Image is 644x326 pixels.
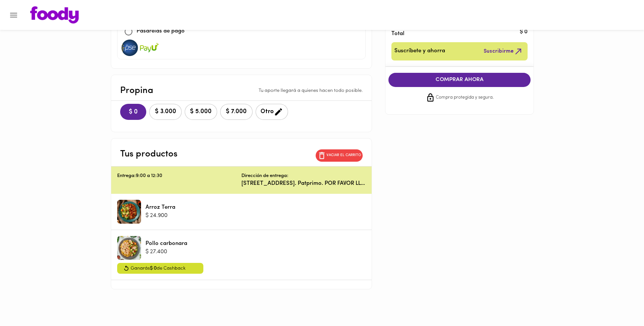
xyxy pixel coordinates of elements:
[146,212,175,220] p: $ 24.900
[120,104,146,120] button: $ 0
[120,148,178,161] p: Tus productos
[256,104,288,120] button: Otro
[149,104,182,120] button: $ 3.000
[601,283,637,319] iframe: Messagebird Livechat Widget
[484,47,523,56] span: Suscribirme
[326,153,361,158] p: Vaciar el carrito
[146,240,187,248] p: Pollo carbonara
[154,108,177,115] span: $ 3.000
[140,40,159,56] img: visa
[396,77,523,83] span: COMPRAR AHORA
[137,27,185,36] p: Pasarelas de pago
[117,200,141,224] div: Arroz Terra
[185,104,217,120] button: $ 5.000
[131,264,185,273] span: Ganarás de Cashback
[190,108,212,115] span: $ 5.000
[220,104,253,120] button: $ 7.000
[388,73,531,87] button: COMPRAR AHORA
[436,94,494,102] span: Compra protegida y segura.
[241,180,366,187] p: [STREET_ADDRESS]. Patprimo. POR FAVOR LLAMAR A [PERSON_NAME] 3112554500
[117,236,141,260] div: Pollo carbonara
[316,149,363,162] button: Vaciar el carrito
[225,108,248,115] span: $ 7.000
[146,248,187,256] p: $ 27.400
[150,266,157,271] span: $ 0
[391,30,516,38] p: Total
[121,40,139,56] img: visa
[120,84,153,97] p: Propina
[482,45,525,58] button: Suscribirme
[520,28,528,36] p: $ 0
[30,6,79,24] img: logo.png
[260,107,283,117] span: Otro
[241,173,288,180] p: Dirección de entrega:
[126,109,140,116] span: $ 0
[394,47,445,56] span: Suscríbete y ahorra
[4,6,23,24] button: Menu
[259,87,363,94] p: Tu aporte llegará a quienes hacen todo posible.
[146,204,175,211] p: Arroz Terra
[117,173,241,180] p: Entrega: 9:00 a 12:30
